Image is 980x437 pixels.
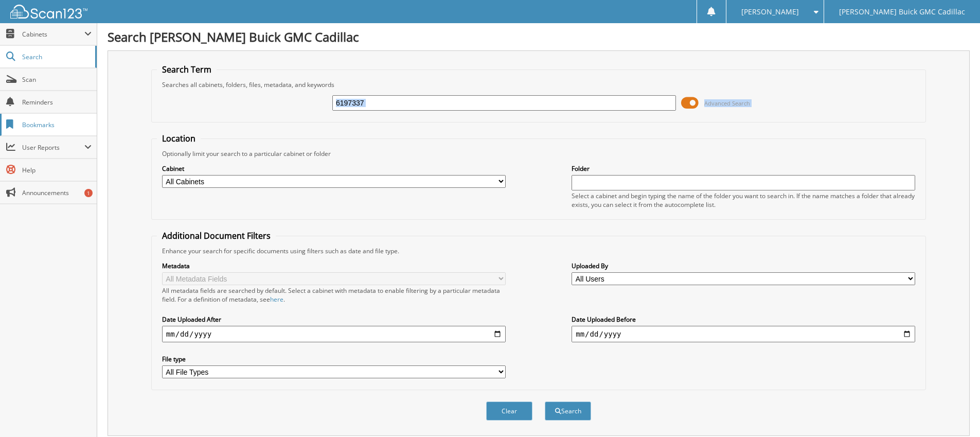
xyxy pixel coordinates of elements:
div: 1 [84,189,93,197]
iframe: Chat Widget [929,388,980,437]
span: Reminders [22,98,92,107]
span: Advanced Search [704,99,750,107]
span: Bookmarks [22,120,92,129]
legend: Location [157,133,201,144]
span: Help [22,166,92,174]
label: Folder [572,164,915,173]
label: Metadata [162,261,506,270]
input: end [572,326,915,342]
span: Search [22,53,90,61]
span: Cabinets [22,30,84,39]
label: Date Uploaded Before [572,315,915,324]
div: All metadata fields are searched by default. Select a cabinet with metadata to enable filtering b... [162,286,506,304]
div: Select a cabinet and begin typing the name of the folder you want to search in. If the name match... [572,191,915,209]
span: [PERSON_NAME] Buick GMC Cadillac [839,9,965,15]
button: Clear [486,401,532,421]
button: Search [545,401,591,421]
div: Enhance your search for specific documents using filters such as date and file type. [157,247,920,255]
span: User Reports [22,143,84,152]
div: Searches all cabinets, folders, files, metadata, and keywords [157,80,920,89]
h1: Search [PERSON_NAME] Buick GMC Cadillac [108,28,970,45]
a: here [270,295,283,304]
label: Cabinet [162,164,506,173]
label: Date Uploaded After [162,315,506,324]
span: Scan [22,75,92,84]
input: start [162,326,506,342]
label: File type [162,355,506,363]
label: Uploaded By [572,261,915,270]
legend: Additional Document Filters [157,230,276,241]
img: scan123-logo-white.svg [10,5,87,19]
span: [PERSON_NAME] [741,9,799,15]
div: Optionally limit your search to a particular cabinet or folder [157,149,920,158]
span: Announcements [22,188,92,197]
legend: Search Term [157,64,217,75]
